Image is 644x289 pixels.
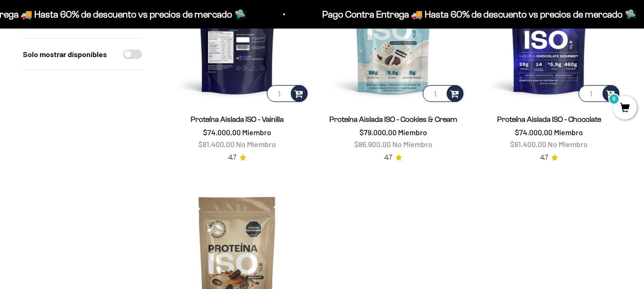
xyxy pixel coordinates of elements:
label: Solo mostrar disponibles [23,48,107,60]
span: Miembro [554,128,583,137]
span: No Miembro [236,140,276,149]
a: Proteína Aislada ISO - Chocolate [497,115,601,123]
span: 4.7 [540,152,548,163]
span: 4.7 [384,152,392,163]
span: Miembro [242,128,271,137]
span: $74.000,00 [203,128,241,137]
a: 0 [613,103,637,114]
span: No Miembro [548,140,588,149]
span: $81.400,00 [198,140,235,149]
a: 4.74.7 de 5.0 estrellas [540,152,558,163]
span: 4.7 [228,152,236,163]
span: $79.000,00 [359,128,397,137]
span: Miembro [398,128,427,137]
a: Proteína Aislada ISO - Cookies & Cream [329,115,457,123]
span: $86.900,00 [354,140,391,149]
p: Pago Contra Entrega 🚚 Hasta 60% de descuento vs precios de mercado 🛸 [319,7,633,22]
span: $74.000,00 [515,128,552,137]
mark: 0 [608,93,620,105]
a: 4.74.7 de 5.0 estrellas [228,152,246,163]
span: No Miembro [392,140,432,149]
a: 4.74.7 de 5.0 estrellas [384,152,402,163]
span: $81.400,00 [510,140,546,149]
a: Proteína Aislada ISO - Vainilla [191,115,284,123]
